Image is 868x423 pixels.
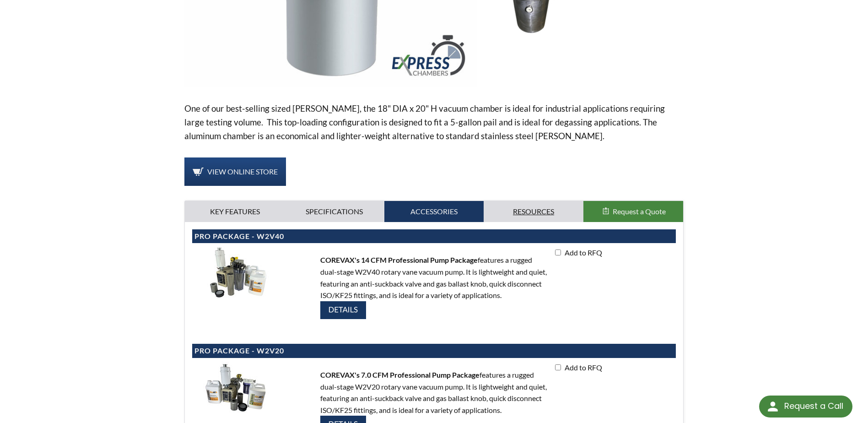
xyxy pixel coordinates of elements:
input: Add to RFQ [555,364,561,370]
p: One of our best-selling sized [PERSON_NAME], the 18" DIA x 20" H vacuum chamber is ideal for indu... [184,102,683,143]
div: Request a Call [759,396,852,418]
strong: COREVAX's 14 CFM Professional Pump Package [320,255,478,264]
strong: COREVAX's 7.0 CFM Professional Pump Package [320,370,480,379]
input: Add to RFQ [555,249,561,255]
a: View Online Store [184,157,286,186]
div: Request a Call [784,396,843,417]
img: PPW2V20.jpg [192,362,284,413]
a: Specifications [285,201,384,222]
a: Resources [484,201,583,222]
span: Request a Quote [613,207,666,216]
h4: Pro Package - W2V20 [194,346,673,356]
h4: Pro Package - W2V40 [194,232,673,241]
p: features a rugged dual-stage W2V40 rotary vane vacuum pump. It is lightweight and quiet, featurin... [320,254,547,322]
span: Add to RFQ [562,363,602,372]
button: Request a Quote [583,201,683,222]
a: Accessories [384,201,484,222]
span: Add to RFQ [562,248,602,257]
img: Details-button.jpg [320,301,366,319]
img: round button [766,399,780,414]
span: View Online Store [207,167,278,176]
img: PPW2V40.jpg [192,247,284,298]
a: Key Features [185,201,285,222]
